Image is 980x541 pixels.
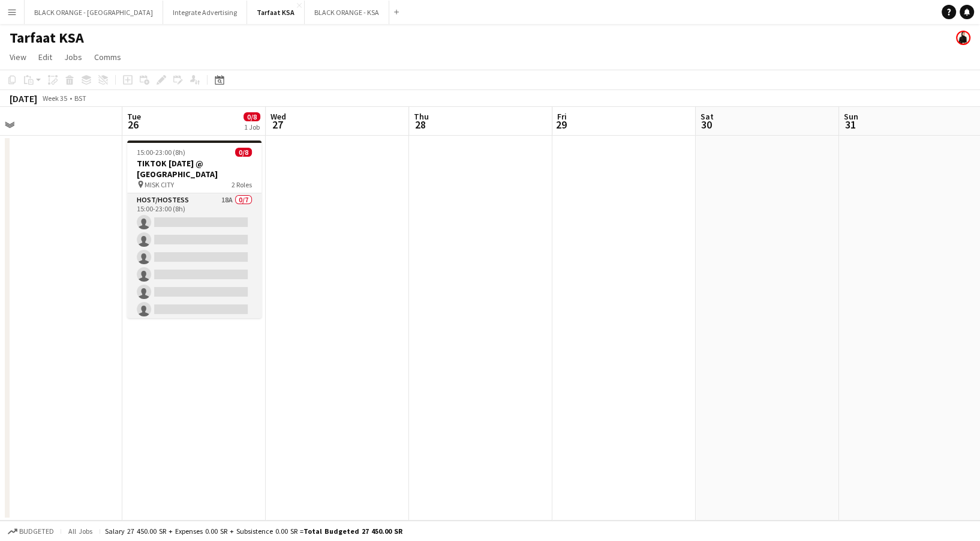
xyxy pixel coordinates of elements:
span: 27 [269,118,286,131]
span: Jobs [64,52,82,62]
span: MISK CITY [145,180,174,189]
span: 30 [699,118,714,131]
span: All jobs [66,527,95,536]
a: Edit [34,49,57,65]
span: 28 [412,118,429,131]
div: BST [74,94,86,103]
span: 29 [555,118,567,131]
a: Comms [89,49,126,65]
span: Sat [701,111,714,122]
button: BLACK ORANGE - [GEOGRAPHIC_DATA] [25,1,163,24]
span: 0/8 [235,148,252,157]
span: 15:00-23:00 (8h) [137,148,185,157]
div: Salary 27 450.00 SR + Expenses 0.00 SR + Subsistence 0.00 SR = [105,527,402,536]
span: View [10,52,26,62]
span: 31 [842,118,858,131]
button: Tarfaat KSA [247,1,305,24]
span: Thu [414,111,429,122]
app-user-avatar: Zena Aboo Haibar [956,31,970,45]
app-card-role: Host/Hostess18A0/715:00-23:00 (8h) [127,193,261,339]
span: Fri [557,111,567,122]
span: Budgeted [19,527,54,536]
button: BLACK ORANGE - KSA [305,1,389,24]
span: Tue [127,111,141,122]
span: 26 [125,118,141,131]
span: Week 35 [40,94,70,103]
button: Integrate Advertising [163,1,247,24]
span: Comms [94,52,121,62]
div: 1 Job [244,122,260,131]
span: Edit [38,52,52,62]
h3: TIKTOK [DATE] @ [GEOGRAPHIC_DATA] [127,158,261,180]
button: Budgeted [6,525,56,538]
h1: Tarfaat KSA [10,29,84,47]
span: Sun [844,111,858,122]
span: 2 Roles [232,180,252,189]
span: Total Budgeted 27 450.00 SR [303,527,402,536]
app-job-card: 15:00-23:00 (8h)0/8TIKTOK [DATE] @ [GEOGRAPHIC_DATA] MISK CITY2 RolesHost/Hostess18A0/715:00-23:0... [127,141,261,318]
a: Jobs [59,49,87,65]
span: 0/8 [244,112,260,121]
span: Wed [270,111,286,122]
a: View [5,49,31,65]
div: [DATE] [10,92,37,104]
